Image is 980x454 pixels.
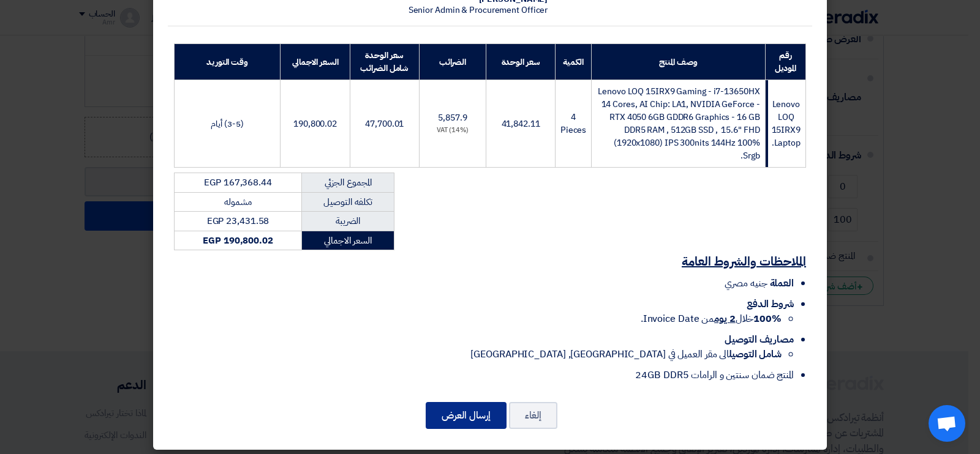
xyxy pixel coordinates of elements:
div: (14%) VAT [424,125,481,136]
strong: 100% [753,311,782,326]
span: جنيه مصري [725,276,767,291]
span: EGP 23,431.58 [207,214,269,228]
th: وقت التوريد [175,44,281,80]
li: الى مقر العميل في [GEOGRAPHIC_DATA], [GEOGRAPHIC_DATA] [174,347,782,362]
span: (3-5) أيام [211,117,243,130]
span: مشموله [224,195,251,209]
span: العملة [770,276,794,291]
span: 5,857.9 [438,111,467,124]
button: إلغاء [509,402,557,429]
strong: EGP 190,800.02 [203,234,273,247]
span: Senior Admin & Procurement Officer [409,4,548,17]
th: وصف المنتج [592,44,765,80]
span: Lenovo LOQ 15IRX9 Gaming - i7-13650HX 14 Cores, AI Chip: LA1, NVIDIA GeForce - RTX 4050 6GB GDDR6... [598,85,759,162]
td: تكلفه التوصيل [302,192,394,212]
td: السعر الاجمالي [302,231,394,250]
span: شروط الدفع [747,297,794,311]
th: سعر الوحدة شامل الضرائب [350,44,420,80]
div: Open chat [929,405,965,442]
span: 47,700.01 [365,117,404,130]
span: 190,800.02 [293,117,337,130]
span: مصاريف التوصيل [725,332,794,347]
u: 2 يوم [714,311,736,326]
td: الضريبة [302,212,394,231]
th: الكمية [555,44,591,80]
td: المجموع الجزئي [302,173,394,193]
th: الضرائب [419,44,486,80]
span: 4 Pieces [560,111,586,136]
th: السعر الاجمالي [281,44,350,80]
span: 41,842.11 [502,117,540,130]
td: EGP 167,368.44 [175,173,302,193]
strong: شامل التوصيل [729,347,782,362]
span: خلال من Invoice Date. [641,311,782,326]
u: الملاحظات والشروط العامة [682,252,806,270]
td: Lenovo LOQ 15IRX9 Laptop. [765,80,805,168]
button: إرسال العرض [426,402,507,429]
th: رقم الموديل [765,44,805,80]
li: المنتج ضمان سنتين و الرامات 24GB DDR5 [174,368,794,382]
th: سعر الوحدة [486,44,556,80]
